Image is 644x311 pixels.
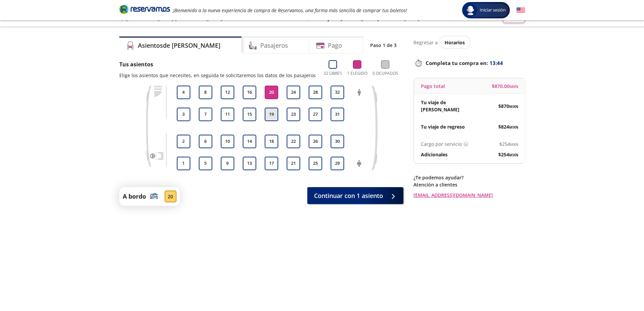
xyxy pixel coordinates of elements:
[287,135,300,148] button: 22
[177,108,190,121] button: 3
[199,135,212,148] button: 6
[413,39,438,46] p: Regresar a
[265,157,278,170] button: 17
[413,37,525,48] div: Regresar a ver horarios
[331,108,344,121] button: 31
[328,41,342,50] h4: Pago
[119,4,170,14] i: Brand Logo
[331,135,344,148] button: 30
[413,192,525,199] a: [EMAIL_ADDRESS][DOMAIN_NAME]
[445,39,465,46] span: Horarios
[498,103,518,110] span: $ 870
[373,70,398,76] p: 0 Ocupados
[243,86,256,99] button: 16
[413,174,525,181] p: ¿Te podemos ayudar?
[499,140,518,148] span: $ 254
[331,157,344,170] button: 29
[287,108,300,121] button: 23
[509,84,518,89] small: MXN
[421,140,462,148] p: Cargo por servicio
[509,104,518,109] small: MXN
[309,135,322,148] button: 26
[517,6,525,15] button: English
[221,86,234,99] button: 12
[177,157,190,170] button: 1
[199,86,212,99] button: 8
[199,157,212,170] button: 5
[123,192,146,201] p: A bordo
[265,135,278,148] button: 18
[177,135,190,148] button: 2
[314,191,383,200] span: Continuar con 1 asiento
[324,70,342,76] p: 32 Libres
[331,86,344,99] button: 32
[421,83,445,90] p: Pago total
[421,123,465,130] p: Tu viaje de regreso
[221,108,234,121] button: 11
[119,72,316,79] p: Elige los asientos que necesites, en seguida te solicitaremos los datos de los pasajeros
[119,4,170,16] a: Brand Logo
[347,70,367,76] p: 1 Elegido
[199,108,212,121] button: 7
[490,59,503,67] span: 13:44
[413,58,525,68] p: Completa tu compra en :
[287,86,300,99] button: 24
[138,41,220,50] h4: Asientos de [PERSON_NAME]
[265,86,278,99] button: 20
[173,7,407,14] em: ¡Bienvenido a la nueva experiencia de compra de Reservamos, una forma más sencilla de comprar tus...
[221,135,234,148] button: 10
[309,108,322,121] button: 27
[477,7,508,14] span: Iniciar sesión
[260,41,288,50] h4: Pasajeros
[119,60,316,68] p: Tus asientos
[221,157,234,170] button: 9
[509,152,518,157] small: MXN
[370,42,397,49] p: Paso 1 de 3
[243,157,256,170] button: 13
[177,86,190,99] button: 4
[243,135,256,148] button: 14
[510,142,518,147] small: MXN
[421,151,448,158] p: Adicionales
[498,123,518,130] span: $ 824
[309,157,322,170] button: 25
[509,125,518,130] small: MXN
[309,86,322,99] button: 28
[287,157,300,170] button: 21
[165,191,176,202] div: 20
[421,99,470,113] p: Tu viaje de [PERSON_NAME]
[413,181,525,188] p: Atención a clientes
[498,151,518,158] span: $ 254
[265,108,278,121] button: 19
[492,83,518,90] span: $ 870.00
[307,187,403,204] button: Continuar con 1 asiento
[243,108,256,121] button: 15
